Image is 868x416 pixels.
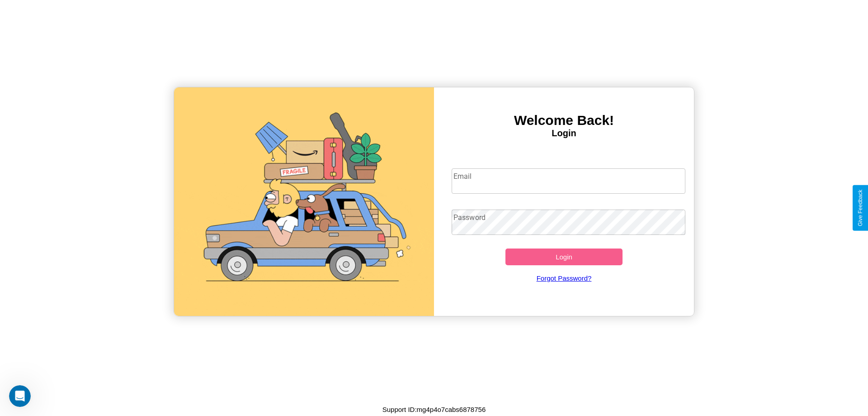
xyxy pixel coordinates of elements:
[174,87,434,316] img: gif
[434,113,694,128] h3: Welcome Back!
[9,385,31,407] iframe: Intercom live chat
[505,249,623,265] button: Login
[382,403,486,416] p: Support ID: mg4p4o7cabs6878756
[434,128,694,139] h4: Login
[447,265,681,291] a: Forgot Password?
[857,190,863,226] div: Give Feedback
